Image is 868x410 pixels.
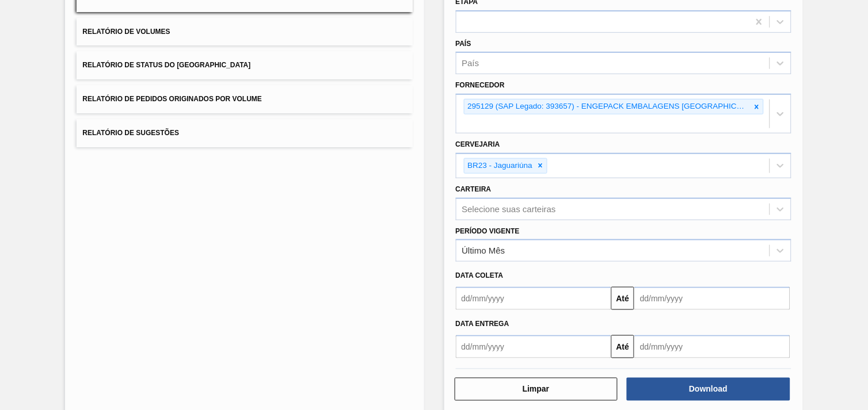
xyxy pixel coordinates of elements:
[77,51,412,79] button: Relatório de Status do [GEOGRAPHIC_DATA]
[456,335,612,358] input: dd/mm/yyyy
[611,335,634,358] button: Até
[82,129,179,137] span: Relatório de Sugestões
[455,378,618,401] button: Limpar
[627,378,790,401] button: Download
[462,59,479,68] div: País
[456,81,505,89] label: Fornecedor
[456,40,471,48] label: País
[77,85,412,113] button: Relatório de Pedidos Originados por Volume
[456,185,492,193] label: Carteira
[456,227,520,235] label: Período Vigente
[82,28,170,36] span: Relatório de Volumes
[465,99,751,114] div: 295129 (SAP Legado: 393657) - ENGEPACK EMBALAGENS [GEOGRAPHIC_DATA] SA
[462,204,556,214] div: Selecione suas carteiras
[456,271,504,279] span: Data coleta
[82,61,250,69] span: Relatório de Status do [GEOGRAPHIC_DATA]
[456,287,612,310] input: dd/mm/yyyy
[77,18,412,46] button: Relatório de Volumes
[456,320,509,328] span: Data Entrega
[77,119,412,147] button: Relatório de Sugestões
[611,287,634,310] button: Até
[634,335,790,358] input: dd/mm/yyyy
[462,246,505,256] div: Último Mês
[82,95,262,103] span: Relatório de Pedidos Originados por Volume
[456,140,500,148] label: Cervejaria
[465,159,535,173] div: BR23 - Jaguariúna
[634,287,790,310] input: dd/mm/yyyy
